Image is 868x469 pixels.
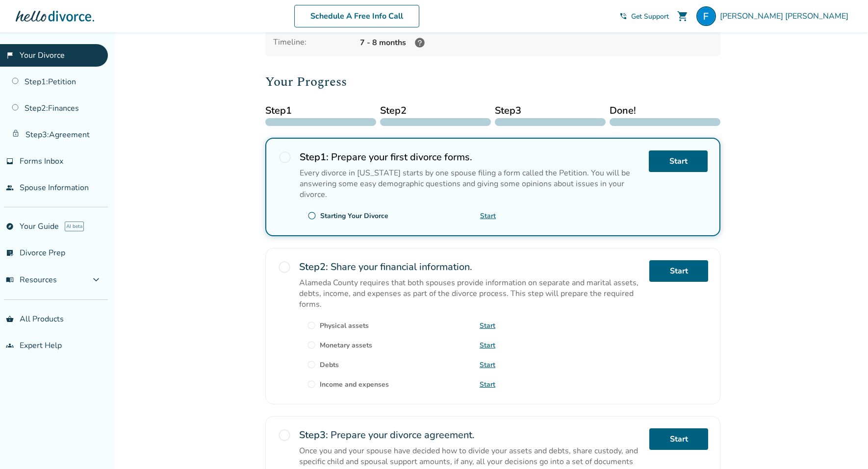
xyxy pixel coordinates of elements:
[6,51,14,59] span: flag_2
[480,341,495,350] a: Start
[819,422,868,469] iframe: Chat Widget
[6,184,14,192] span: people
[90,274,102,286] span: expand_more
[6,342,14,349] span: groups
[320,360,339,370] div: Debts
[294,5,419,27] a: Schedule A Free Info Call
[307,360,316,369] span: radio_button_unchecked
[299,428,328,442] strong: Step 3 :
[320,321,369,330] div: Physical assets
[6,222,14,230] span: explore
[6,274,57,285] span: Resources
[6,157,14,165] span: inbox
[320,380,389,389] div: Income and expenses
[696,6,716,26] img: Fadwa Rashid
[20,156,63,167] span: Forms Inbox
[320,211,388,221] div: Starting Your Divorce
[610,103,720,118] span: Done!
[307,321,316,330] span: radio_button_unchecked
[278,260,291,274] span: radio_button_unchecked
[278,428,291,442] span: radio_button_unchecked
[300,150,329,164] strong: Step 1 :
[6,276,14,284] span: menu_book
[265,103,376,118] span: Step 1
[65,222,84,231] span: AI beta
[495,103,606,118] span: Step 3
[299,260,641,273] h2: Share your financial information.
[265,72,720,92] h2: Your Progress
[278,150,292,164] span: radio_button_unchecked
[380,103,491,118] span: Step 2
[649,428,708,450] a: Start
[631,12,669,21] span: Get Support
[360,37,713,49] div: 7 - 8 months
[299,260,328,273] strong: Step 2 :
[307,341,316,349] span: radio_button_unchecked
[6,315,14,323] span: shopping_basket
[300,168,641,200] p: Every divorce in [US_STATE] starts by one spouse filing a form called the Petition. You will be a...
[480,321,495,330] a: Start
[307,211,316,220] span: radio_button_unchecked
[480,380,495,389] a: Start
[619,12,627,20] span: phone_in_talk
[299,428,641,442] h2: Prepare your divorce agreement.
[300,150,641,164] h2: Prepare your first divorce forms.
[677,10,689,22] span: shopping_cart
[273,37,352,49] div: Timeline:
[6,249,14,257] span: list_alt_check
[619,12,669,21] a: phone_in_talkGet Support
[480,360,495,370] a: Start
[720,11,852,22] span: [PERSON_NAME] [PERSON_NAME]
[480,211,496,221] a: Start
[307,380,316,389] span: radio_button_unchecked
[320,341,372,350] div: Monetary assets
[649,150,708,172] a: Start
[649,260,708,282] a: Start
[299,277,641,310] p: Alameda County requires that both spouses provide information on separate and marital assets, deb...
